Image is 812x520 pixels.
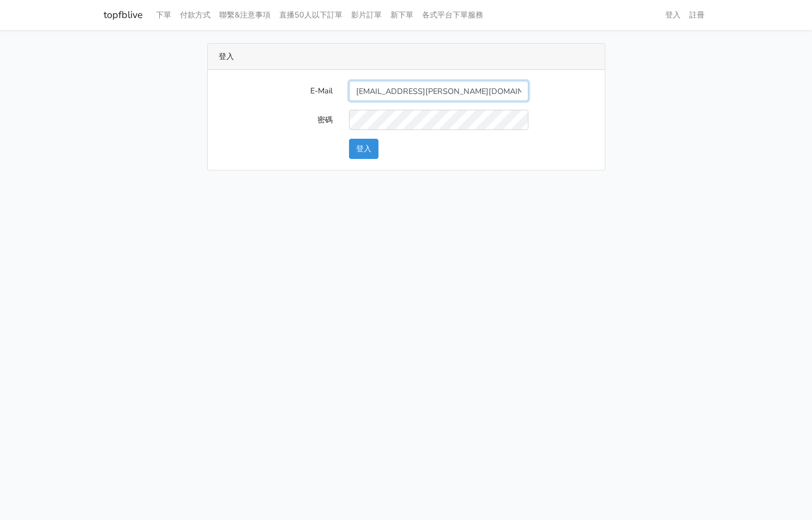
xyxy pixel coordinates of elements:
[208,44,605,70] div: 登入
[347,4,386,26] a: 影片訂單
[275,4,347,26] a: 直播50人以下訂單
[661,4,685,26] a: 登入
[349,139,378,159] button: 登入
[215,4,275,26] a: 聯繫&注意事項
[210,110,341,130] label: 密碼
[418,4,488,26] a: 各式平台下單服務
[104,4,143,26] a: topfblive
[210,81,341,101] label: E-Mail
[152,4,176,26] a: 下單
[176,4,215,26] a: 付款方式
[386,4,418,26] a: 新下單
[685,4,709,26] a: 註冊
